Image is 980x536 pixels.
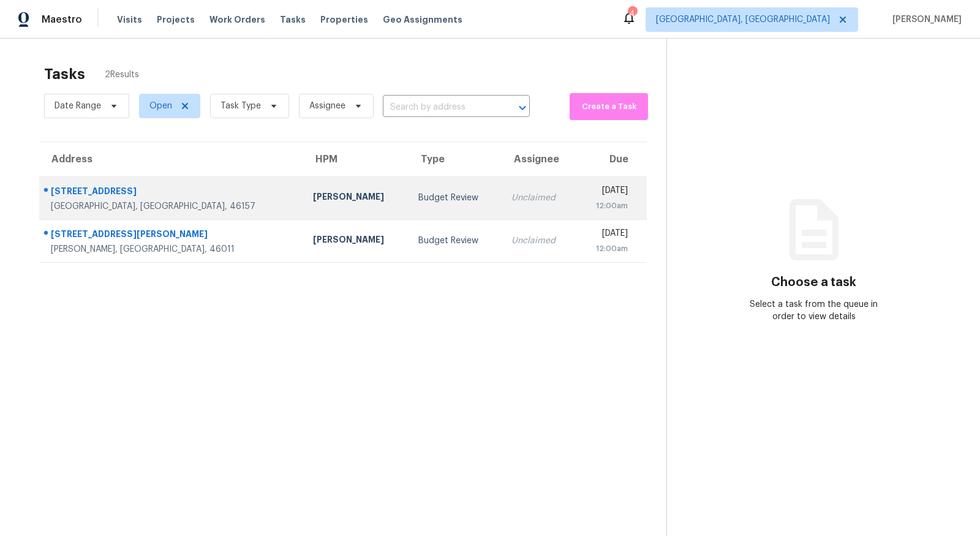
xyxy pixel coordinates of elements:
[771,276,856,289] h3: Choose a task
[409,142,502,176] th: Type
[221,100,261,112] span: Task Type
[656,13,830,26] span: [GEOGRAPHIC_DATA], [GEOGRAPHIC_DATA]
[280,15,306,24] span: Tasks
[44,68,85,80] h2: Tasks
[157,13,195,26] span: Projects
[209,13,265,26] span: Work Orders
[576,142,647,176] th: Due
[117,13,142,26] span: Visits
[303,142,409,176] th: HPM
[586,184,628,200] div: [DATE]
[383,13,462,26] span: Geo Assignments
[42,13,82,26] span: Maestro
[511,235,566,247] div: Unclaimed
[313,191,399,206] div: [PERSON_NAME]
[888,13,962,26] span: [PERSON_NAME]
[313,233,399,249] div: [PERSON_NAME]
[418,192,492,204] div: Budget Review
[586,243,628,255] div: 12:00am
[55,100,101,112] span: Date Range
[418,235,492,247] div: Budget Review
[39,142,303,176] th: Address
[51,200,293,213] div: [GEOGRAPHIC_DATA], [GEOGRAPHIC_DATA], 46157
[576,100,642,114] span: Create a Task
[383,98,496,117] input: Search by address
[309,100,345,112] span: Assignee
[502,142,576,176] th: Assignee
[514,99,531,116] button: Open
[586,227,628,243] div: [DATE]
[105,69,139,81] span: 2 Results
[570,93,648,120] button: Create a Task
[586,200,628,212] div: 12:00am
[51,228,293,243] div: [STREET_ADDRESS][PERSON_NAME]
[320,13,368,26] span: Properties
[511,192,566,204] div: Unclaimed
[149,100,172,112] span: Open
[51,243,293,255] div: [PERSON_NAME], [GEOGRAPHIC_DATA], 46011
[741,298,888,323] div: Select a task from the queue in order to view details
[51,185,293,200] div: [STREET_ADDRESS]
[628,7,636,20] div: 4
